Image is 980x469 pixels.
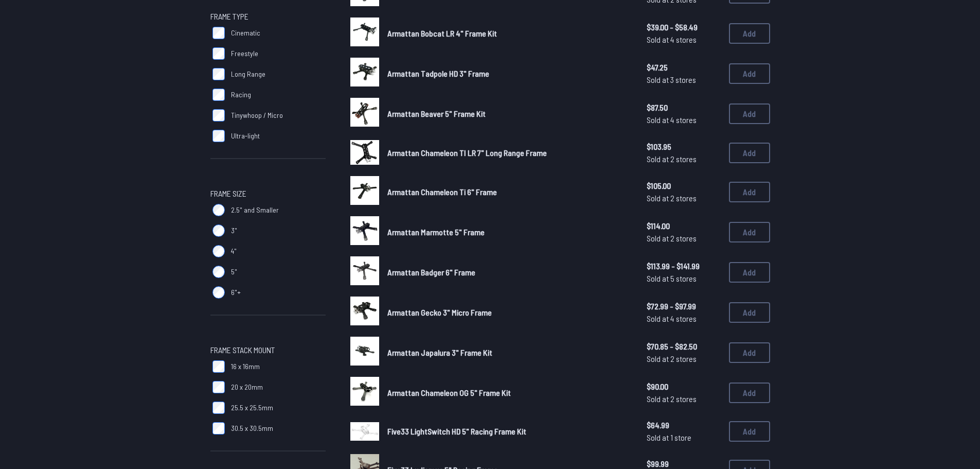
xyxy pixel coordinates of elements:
img: image [350,140,379,165]
input: 20 x 20mm [212,381,225,393]
span: Five33 LightSwitch HD 5" Racing Frame Kit [387,426,526,436]
span: $47.25 [647,61,721,74]
button: Add [729,23,770,44]
input: 4" [212,245,225,257]
button: Add [729,302,770,323]
span: $113.99 - $141.99 [647,260,721,272]
span: Sold at 2 stores [647,192,721,204]
img: image [350,18,379,46]
button: Add [729,383,770,403]
span: $64.99 [647,419,721,431]
a: Five33 LightSwitch HD 5" Racing Frame Kit [387,425,630,438]
span: 2.5" and Smaller [231,205,279,215]
span: Armattan Chameleon OG 5" Frame Kit [387,388,511,397]
a: Armattan Chameleon Ti 6" Frame [387,186,630,198]
span: 20 x 20mm [231,382,263,392]
a: Armattan Chameleon TI LR 7" Long Range Frame [387,147,630,159]
span: $90.00 [647,380,721,393]
span: Sold at 2 stores [647,153,721,165]
img: image [350,216,379,245]
button: Add [729,143,770,163]
span: Armattan Badger 6" Frame [387,267,475,277]
a: image [350,297,379,328]
span: Tinywhoop / Micro [231,110,283,120]
span: 25.5 x 25.5mm [231,403,273,413]
span: 6"+ [231,287,241,298]
button: Add [729,182,770,202]
a: image [350,18,379,49]
span: 3" [231,225,237,236]
span: Armattan Tadpole HD 3" Frame [387,68,489,78]
span: Armattan Marmotte 5" Frame [387,227,485,237]
img: image [350,98,379,127]
img: image [350,297,379,325]
a: Armattan Beaver 5" Frame Kit [387,108,630,120]
input: Racing [212,89,225,101]
input: 30.5 x 30.5mm [212,422,225,435]
span: Sold at 3 stores [647,74,721,86]
span: Sold at 4 stores [647,33,721,46]
img: image [350,377,379,406]
span: Frame Type [210,10,248,23]
a: image [350,377,379,409]
a: image [350,216,379,248]
input: Long Range [212,68,225,80]
span: $87.50 [647,101,721,114]
span: Ultra-light [231,131,260,141]
a: Armattan Badger 6" Frame [387,266,630,279]
span: Armattan Gecko 3" Micro Frame [387,307,492,317]
span: 30.5 x 30.5mm [231,423,273,433]
input: 6"+ [212,286,225,299]
span: Racing [231,90,251,100]
input: Tinywhoop / Micro [212,109,225,121]
span: Armattan Chameleon TI LR 7" Long Range Frame [387,148,547,158]
input: 16 x 16mm [212,360,225,373]
img: image [350,176,379,205]
span: $103.95 [647,141,721,153]
span: 4" [231,246,237,256]
img: image [350,256,379,285]
img: image [350,422,379,441]
button: Add [729,262,770,283]
span: Cinematic [231,28,260,38]
input: 3" [212,224,225,237]
input: 25.5 x 25.5mm [212,402,225,414]
a: image [350,176,379,208]
input: Cinematic [212,27,225,39]
img: image [350,58,379,86]
span: Armattan Japalura 3" Frame Kit [387,348,492,357]
a: image [350,58,379,90]
a: Armattan Japalura 3" Frame Kit [387,346,630,359]
button: Add [729,342,770,363]
span: $70.85 - $82.50 [647,340,721,353]
span: Frame Stack Mount [210,344,275,356]
span: $114.00 [647,220,721,232]
span: Sold at 4 stores [647,114,721,126]
button: Add [729,421,770,442]
span: Sold at 2 stores [647,353,721,365]
span: Sold at 4 stores [647,312,721,325]
span: 16 x 16mm [231,361,260,372]
span: $39.00 - $58.49 [647,21,721,33]
input: 5" [212,266,225,278]
span: Frame Size [210,187,246,200]
a: Armattan Marmotte 5" Frame [387,226,630,238]
input: 2.5" and Smaller [212,204,225,216]
a: image [350,417,379,446]
button: Add [729,103,770,124]
span: Sold at 1 store [647,431,721,444]
a: image [350,98,379,130]
a: image [350,337,379,369]
span: Armattan Chameleon Ti 6" Frame [387,187,497,197]
span: 5" [231,267,237,277]
img: image [350,337,379,366]
a: Armattan Gecko 3" Micro Frame [387,306,630,319]
span: Armattan Bobcat LR 4" Frame Kit [387,28,497,38]
span: Sold at 2 stores [647,232,721,245]
span: $105.00 [647,180,721,192]
button: Add [729,63,770,84]
a: Armattan Chameleon OG 5" Frame Kit [387,387,630,399]
span: Sold at 5 stores [647,272,721,285]
a: image [350,138,379,168]
button: Add [729,222,770,242]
